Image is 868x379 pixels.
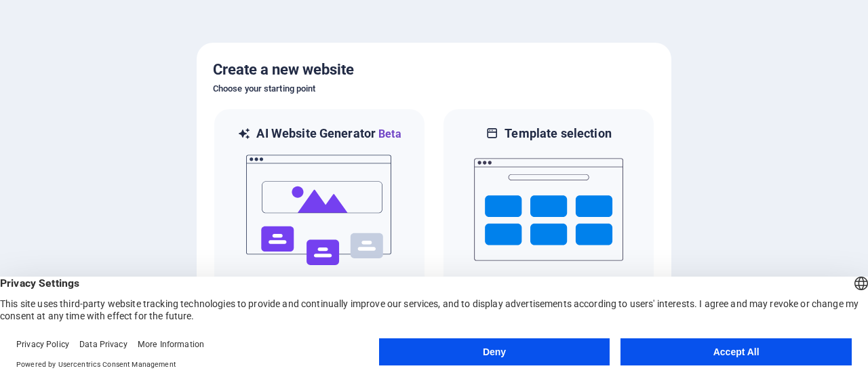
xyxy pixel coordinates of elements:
h5: Create a new website [213,59,655,81]
h6: Template selection [505,125,611,142]
span: Beta [376,127,401,140]
h6: AI Website Generator [256,125,401,142]
div: Template selectionChoose from 150+ templates and adjust it to you needs. [442,108,655,320]
h6: Choose your starting point [213,81,655,97]
img: ai [245,142,394,278]
div: AI Website GeneratorBetaaiLet the AI Website Generator create a website based on your input. [213,108,426,320]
